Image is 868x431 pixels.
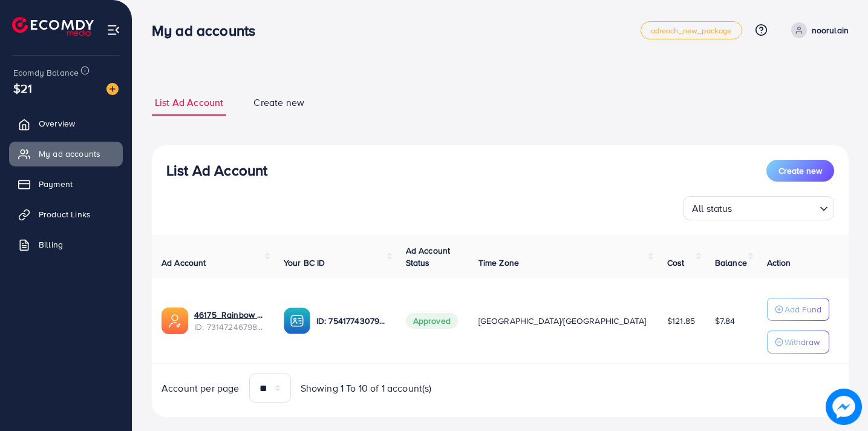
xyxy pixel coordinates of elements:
[766,160,834,182] button: Create new
[194,309,264,321] a: 46175_Rainbow Mart_1703092077019
[155,96,223,110] span: List Ad Account
[667,257,685,269] span: Cost
[767,257,791,269] span: Action
[767,298,829,321] button: Add Fund
[736,197,815,217] input: Search for option
[301,381,432,395] span: Showing 1 To 10 of 1 account(s)
[162,257,206,269] span: Ad Account
[406,313,458,329] span: Approved
[39,208,91,220] span: Product Links
[715,257,747,269] span: Balance
[316,314,387,328] p: ID: 7541774307903438866
[715,315,736,327] span: $7.84
[786,22,849,38] a: noorulain
[13,79,32,97] span: $21
[9,202,123,226] a: Product Links
[651,27,732,35] span: adreach_new_package
[162,381,240,395] span: Account per page
[9,172,123,196] a: Payment
[106,83,119,95] img: image
[478,257,519,269] span: Time Zone
[785,302,821,317] p: Add Fund
[667,315,695,327] span: $121.85
[106,23,120,37] img: menu
[284,308,310,334] img: ic-ba-acc.ded83a64.svg
[406,245,451,269] span: Ad Account Status
[812,23,849,38] p: noorulain
[12,17,94,36] img: logo
[13,67,79,79] span: Ecomdy Balance
[284,257,325,269] span: Your BC ID
[194,321,264,333] span: ID: 7314724679808335874
[785,335,820,349] p: Withdraw
[39,239,63,251] span: Billing
[9,232,123,257] a: Billing
[9,111,123,136] a: Overview
[194,309,264,334] div: <span class='underline'>46175_Rainbow Mart_1703092077019</span></br>7314724679808335874
[253,96,304,110] span: Create new
[152,22,265,39] h3: My ad accounts
[166,162,267,179] h3: List Ad Account
[690,200,735,217] span: All status
[162,308,188,334] img: ic-ads-acc.e4c84228.svg
[778,165,822,177] span: Create new
[9,142,123,166] a: My ad accounts
[478,315,647,327] span: [GEOGRAPHIC_DATA]/[GEOGRAPHIC_DATA]
[683,196,834,220] div: Search for option
[39,148,100,160] span: My ad accounts
[641,21,742,39] a: adreach_new_package
[39,117,75,130] span: Overview
[39,178,73,190] span: Payment
[767,331,829,354] button: Withdraw
[826,389,862,425] img: image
